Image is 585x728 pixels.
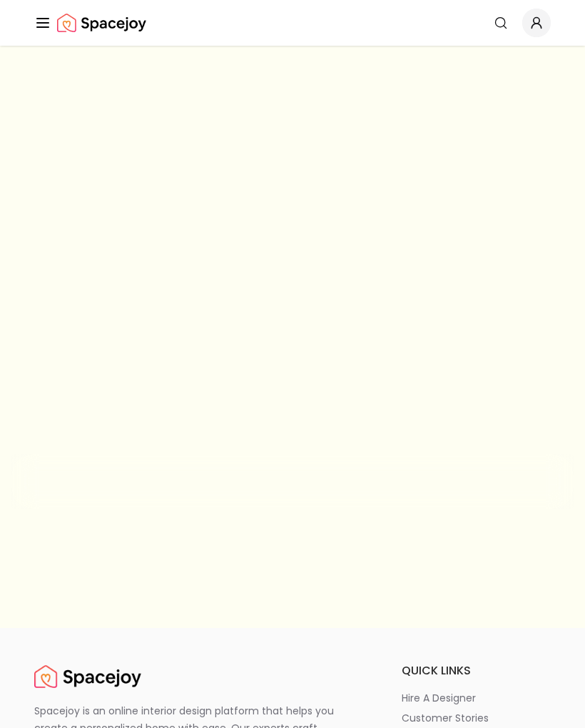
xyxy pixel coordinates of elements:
[34,662,141,691] a: Spacejoy
[402,691,551,705] a: hire a designer
[402,691,476,705] p: hire a designer
[57,9,146,37] img: Spacejoy Logo
[402,711,489,725] p: customer stories
[34,662,141,691] img: Spacejoy Logo
[57,9,146,37] a: Spacejoy
[402,711,551,725] a: customer stories
[402,662,551,679] h6: quick links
